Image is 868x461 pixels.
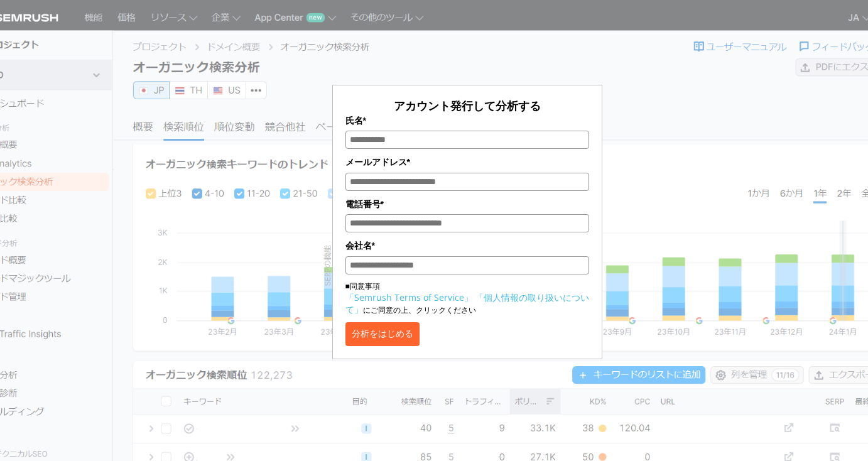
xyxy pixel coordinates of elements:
p: ■同意事項 にご同意の上、クリックください [345,281,589,316]
button: 分析をはじめる [345,322,420,346]
label: メールアドレス* [345,155,589,169]
a: 「Semrush Terms of Service」 [345,291,473,303]
a: 「個人情報の取り扱いについて」 [345,291,589,315]
span: アカウント発行して分析する [394,98,541,113]
label: 電話番号* [345,197,589,211]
